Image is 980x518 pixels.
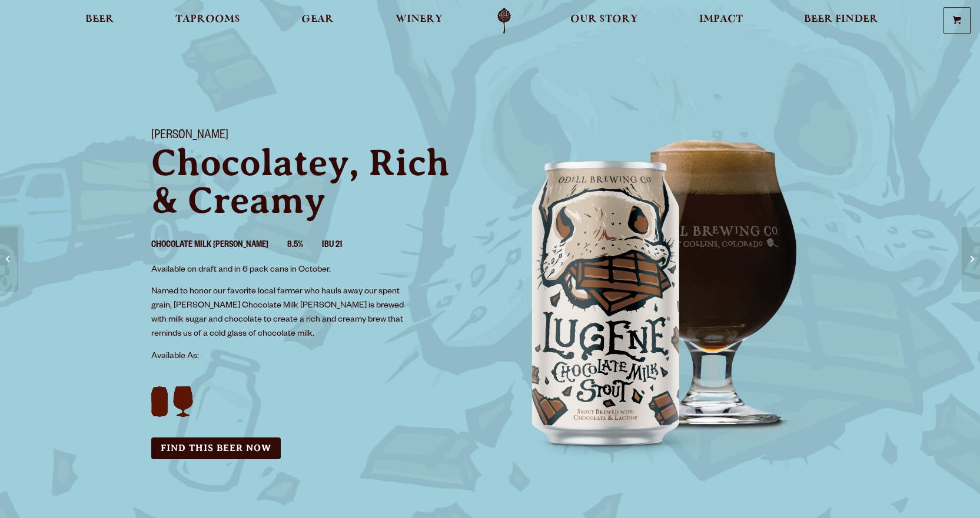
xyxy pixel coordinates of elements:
[151,350,476,364] p: Available As:
[78,8,122,34] a: Beer
[175,15,240,24] span: Taprooms
[151,144,476,219] p: Chocolatey, Rich & Creamy
[151,238,287,253] li: Chocolate Milk [PERSON_NAME]
[692,8,750,34] a: Impact
[699,15,743,24] span: Impact
[294,8,341,34] a: Gear
[388,8,450,34] a: Winery
[796,8,886,34] a: Beer Finder
[151,437,281,459] a: Find this Beer Now
[151,263,411,278] p: Available on draft and in 6 pack cans in October.
[396,15,443,24] span: Winery
[804,15,878,24] span: Beer Finder
[287,238,322,253] li: 8.5%
[322,238,361,253] li: IBU 21
[570,15,638,24] span: Our Story
[151,285,411,342] p: Named to honor our favorite local farmer who hauls away our spent grain, [PERSON_NAME] Chocolate ...
[85,15,114,24] span: Beer
[490,115,843,467] img: Image of bottle and pour
[151,129,476,144] h1: [PERSON_NAME]
[482,8,526,34] a: Odell Home
[168,8,248,34] a: Taprooms
[563,8,646,34] a: Our Story
[301,15,334,24] span: Gear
